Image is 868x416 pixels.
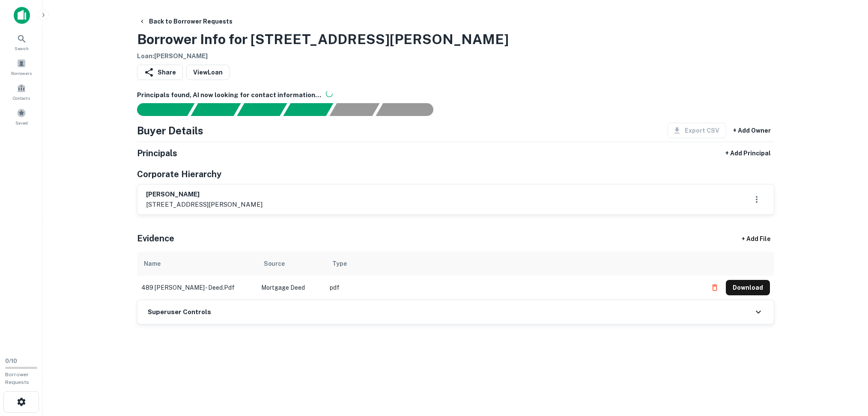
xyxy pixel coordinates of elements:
[332,259,347,269] div: Type
[5,358,17,364] span: 0 / 10
[137,29,509,50] h3: Borrower Info for [STREET_ADDRESS][PERSON_NAME]
[3,105,40,128] a: Saved
[13,95,30,101] span: Contacts
[135,14,236,29] button: Back to Borrower Requests
[137,123,203,138] h4: Buyer Details
[257,252,325,276] th: Source
[137,147,177,160] h5: Principals
[722,146,774,161] button: + Add Principal
[257,276,325,300] td: Mortgage Deed
[376,103,444,116] div: AI fulfillment process complete.
[264,259,285,269] div: Source
[5,371,29,385] span: Borrower Requests
[144,259,161,269] div: Name
[14,7,30,24] img: capitalize-icon.png
[3,80,40,103] a: Contacts
[137,252,257,276] th: Name
[3,30,40,53] a: Search
[325,276,703,300] td: pdf
[146,199,262,210] p: [STREET_ADDRESS][PERSON_NAME]
[730,123,774,138] button: + Add Owner
[329,103,379,116] div: Principals found, still searching for contact information. This may take time...
[186,65,230,80] a: ViewLoan
[137,51,509,61] h6: Loan : [PERSON_NAME]
[137,252,774,300] div: scrollable content
[137,65,183,80] button: Share
[11,70,32,77] span: Borrowers
[825,348,868,389] iframe: Chat Widget
[146,190,262,199] h6: [PERSON_NAME]
[283,103,333,116] div: Principals found, AI now looking for contact information...
[3,55,40,78] a: Borrowers
[127,103,191,116] div: Sending borrower request to AI...
[191,103,241,116] div: Your request is received and processing...
[148,307,211,317] h6: Superuser Controls
[137,232,174,245] h5: Evidence
[707,281,722,294] button: Delete file
[237,103,287,116] div: Documents found, AI parsing details...
[726,231,786,247] div: + Add File
[137,276,257,300] td: 489 [PERSON_NAME] - deed.pdf
[137,90,774,100] h6: Principals found, AI now looking for contact information...
[15,45,29,52] span: Search
[15,119,28,126] span: Saved
[325,252,703,276] th: Type
[726,280,770,295] button: Download
[137,168,221,181] h5: Corporate Hierarchy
